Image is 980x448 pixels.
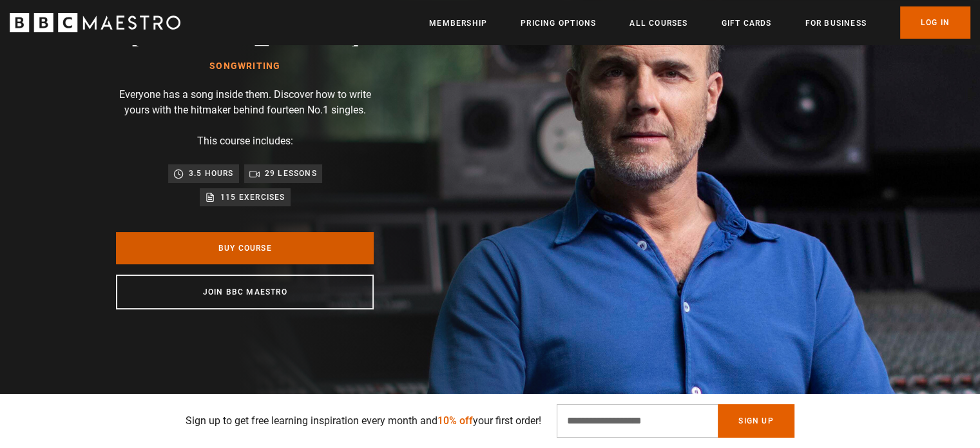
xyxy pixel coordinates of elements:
[10,13,180,32] svg: BBC Maestro
[805,17,866,30] a: For business
[437,414,473,427] span: 10% off
[900,6,970,39] a: Log In
[721,17,771,30] a: Gift Cards
[429,17,487,30] a: Membership
[116,87,374,118] p: Everyone has a song inside them. Discover how to write yours with the hitmaker behind fourteen No...
[116,232,374,264] a: Buy Course
[521,17,596,30] a: Pricing Options
[265,167,317,180] p: 29 lessons
[629,17,687,30] a: All Courses
[130,13,360,46] h2: [PERSON_NAME]
[429,6,970,39] nav: Primary
[130,61,360,72] h1: Songwriting
[189,167,234,180] p: 3.5 hours
[197,133,293,149] p: This course includes:
[186,413,541,429] p: Sign up to get free learning inspiration every month and your first order!
[718,404,794,438] button: Sign Up
[116,275,374,309] a: Join BBC Maestro
[220,191,285,204] p: 115 exercises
